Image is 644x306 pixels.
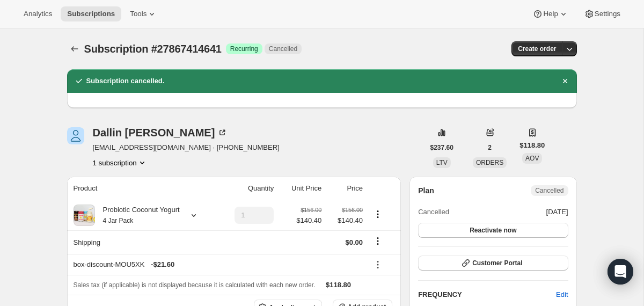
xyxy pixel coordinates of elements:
h2: Subscription cancelled. [86,76,165,86]
span: Subscription #27867414641 [84,43,222,55]
span: $140.40 [328,215,363,226]
button: Analytics [17,6,58,21]
th: Unit Price [277,177,325,200]
span: $118.80 [326,281,351,289]
span: Cancelled [269,45,297,53]
button: Subscriptions [61,6,121,21]
button: Product actions [93,157,148,168]
span: Dallin Benson [67,127,84,144]
button: 2 [481,140,498,155]
th: Price [325,177,366,200]
span: $118.80 [519,140,545,151]
img: product img [74,205,95,226]
button: Tools [123,6,164,21]
button: Create order [511,41,562,56]
span: Customer Portal [472,259,522,267]
th: Quantity [218,177,277,200]
span: LTV [436,159,448,166]
div: Dallin [PERSON_NAME] [93,127,228,138]
span: Subscriptions [67,10,115,18]
span: $237.60 [430,143,453,152]
span: Analytics [24,10,52,18]
span: - $21.60 [151,259,174,270]
button: Reactivate now [418,223,568,238]
span: Reactivate now [470,226,516,235]
button: Product actions [369,208,386,220]
div: Open Intercom Messenger [608,259,633,285]
span: Settings [595,10,620,18]
span: Help [543,10,558,18]
h2: FREQUENCY [418,289,556,300]
span: AOV [525,155,539,162]
button: Subscriptions [67,41,82,56]
span: Recurring [230,45,258,53]
button: Edit [550,286,574,303]
button: Help [526,6,575,21]
span: Edit [556,289,568,300]
span: Cancelled [535,186,563,195]
small: 4 Jar Pack [103,217,134,224]
th: Shipping [67,230,218,254]
div: box-discount-MOU5XK [74,259,363,270]
span: [EMAIL_ADDRESS][DOMAIN_NAME] · [PHONE_NUMBER] [93,142,280,153]
span: 2 [488,143,492,152]
span: Cancelled [418,207,449,217]
button: Customer Portal [418,256,568,271]
div: Probiotic Coconut Yogurt [95,205,180,226]
button: Settings [577,6,627,21]
small: $156.00 [342,207,363,213]
span: ORDERS [476,159,503,166]
h2: Plan [418,185,434,196]
small: $156.00 [301,207,321,213]
span: $140.40 [296,215,321,226]
span: Tools [130,10,147,18]
button: Dismiss notification [558,74,573,89]
th: Product [67,177,218,200]
span: [DATE] [546,207,568,217]
span: $0.00 [346,238,363,246]
button: $237.60 [424,140,460,155]
button: Shipping actions [369,235,386,247]
span: Sales tax (if applicable) is not displayed because it is calculated with each new order. [74,281,316,289]
span: Create order [518,45,556,53]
